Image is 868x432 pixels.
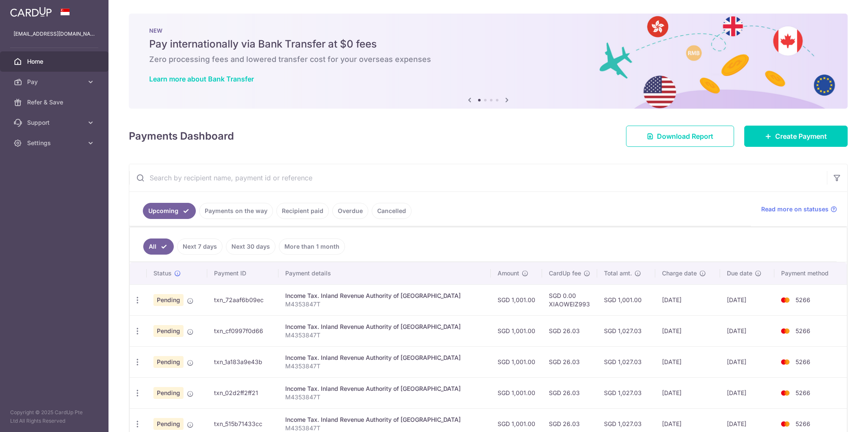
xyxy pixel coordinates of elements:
img: Bank Card [777,326,794,336]
span: Pay [27,78,83,86]
td: txn_72aaf6b09ec [207,284,278,315]
span: 5266 [796,296,810,303]
a: Download Report [626,126,734,147]
span: Pending [153,418,184,430]
a: Payments on the way [199,203,273,219]
p: [EMAIL_ADDRESS][DOMAIN_NAME] [14,30,95,38]
a: Learn more about Bank Transfer [149,75,254,83]
td: SGD 1,027.03 [597,377,655,408]
p: M4353847T [285,331,484,339]
p: M4353847T [285,300,484,309]
td: SGD 1,001.00 [491,284,542,315]
span: Support [27,118,83,127]
div: Income Tax. Inland Revenue Authority of [GEOGRAPHIC_DATA] [285,353,484,362]
div: Income Tax. Inland Revenue Authority of [GEOGRAPHIC_DATA] [285,415,484,424]
td: [DATE] [655,377,720,408]
td: [DATE] [720,377,774,408]
td: SGD 26.03 [542,346,597,377]
p: M4353847T [285,393,484,401]
span: Home [27,57,83,66]
span: Pending [153,356,184,368]
td: txn_1a183a9e43b [207,346,278,377]
a: Next 30 days [226,238,275,255]
td: SGD 1,027.03 [597,346,655,377]
input: Search by recipient name, payment id or reference [129,164,827,191]
p: M4353847T [285,362,484,370]
a: Recipient paid [276,203,329,219]
span: Status [153,269,172,278]
a: Cancelled [372,203,412,219]
img: Bank transfer banner [129,14,848,109]
td: SGD 1,001.00 [597,284,655,315]
p: NEW [149,27,827,34]
span: CardUp fee [549,269,581,278]
span: Create Payment [775,131,827,141]
h5: Pay internationally via Bank Transfer at $0 fees [149,37,827,51]
a: Read more on statuses [761,205,837,213]
a: More than 1 month [279,238,345,255]
div: Income Tax. Inland Revenue Authority of [GEOGRAPHIC_DATA] [285,292,484,300]
span: Total amt. [604,269,632,278]
h4: Payments Dashboard [129,129,234,144]
td: [DATE] [655,315,720,346]
th: Payment details [278,262,491,284]
span: Charge date [662,269,697,278]
span: Refer & Save [27,98,83,107]
td: SGD 1,001.00 [491,346,542,377]
span: 5266 [796,358,810,365]
a: Upcoming [143,203,196,219]
span: Pending [153,325,184,337]
span: 5266 [796,389,810,396]
a: All [143,238,174,255]
a: Next 7 days [177,238,223,255]
td: txn_cf0997f0d66 [207,315,278,346]
td: SGD 26.03 [542,377,597,408]
span: 5266 [796,420,810,427]
td: txn_02d2ff2ff21 [207,377,278,408]
a: Overdue [332,203,368,219]
img: CardUp [10,7,52,17]
th: Payment method [774,262,847,284]
span: Download Report [657,131,713,141]
td: [DATE] [720,315,774,346]
div: Income Tax. Inland Revenue Authority of [GEOGRAPHIC_DATA] [285,384,484,393]
img: Bank Card [777,295,794,305]
td: [DATE] [720,346,774,377]
img: Bank Card [777,357,794,367]
img: Bank Card [777,419,794,429]
td: SGD 1,001.00 [491,377,542,408]
span: 5266 [796,327,810,334]
span: Settings [27,139,83,147]
span: Due date [727,269,752,278]
a: Create Payment [744,126,848,147]
td: [DATE] [720,284,774,315]
h6: Zero processing fees and lowered transfer cost for your overseas expenses [149,54,827,65]
img: Bank Card [777,388,794,398]
span: Pending [153,387,184,399]
td: [DATE] [655,284,720,315]
div: Income Tax. Inland Revenue Authority of [GEOGRAPHIC_DATA] [285,323,484,331]
td: SGD 26.03 [542,315,597,346]
span: Pending [153,294,184,306]
td: [DATE] [655,346,720,377]
td: SGD 0.00 XIAOWEIZ993 [542,284,597,315]
th: Payment ID [207,262,278,284]
span: Amount [498,269,519,278]
span: Read more on statuses [761,205,829,213]
td: SGD 1,001.00 [491,315,542,346]
td: SGD 1,027.03 [597,315,655,346]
